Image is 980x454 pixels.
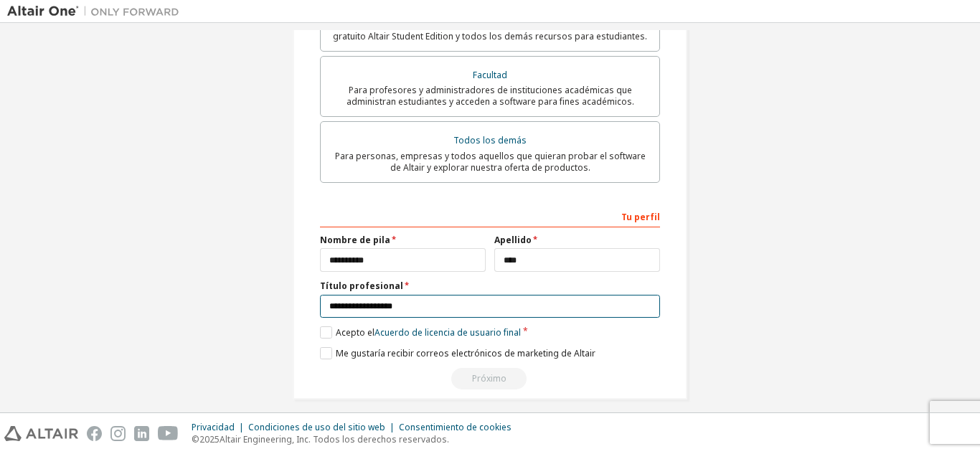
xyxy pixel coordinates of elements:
[158,426,179,441] img: youtube.svg
[453,134,527,146] font: Todos los demás
[399,421,512,433] font: Consentimiento de cookies
[335,150,646,174] font: Para personas, empresas y todos aquellos que quieran probar el software de Altair y explorar nues...
[134,426,149,441] img: linkedin.svg
[347,84,634,108] font: Para profesores y administradores de instituciones académicas que administran estudiantes y acced...
[192,421,235,433] font: Privacidad
[336,347,595,359] font: Me gustaría recibir correos electrónicos de marketing de Altair
[199,433,220,445] font: 2025
[333,19,647,42] font: Para estudiantes actualmente inscritos que buscan acceder al paquete gratuito Altair Student Edit...
[110,426,126,441] img: instagram.svg
[248,421,385,433] font: Condiciones de uso del sitio web
[192,433,199,445] font: ©
[494,234,532,246] font: Apellido
[4,426,78,441] img: altair_logo.svg
[220,433,449,445] font: Altair Engineering, Inc. Todos los derechos reservados.
[473,69,507,81] font: Facultad
[87,426,102,441] img: facebook.svg
[320,280,403,292] font: Título profesional
[374,326,521,339] font: Acuerdo de licencia de usuario final
[7,4,187,19] img: Altair Uno
[621,211,660,223] font: Tu perfil
[320,234,390,246] font: Nombre de pila
[320,368,660,389] div: Select your account type to continue
[336,326,374,339] font: Acepto el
